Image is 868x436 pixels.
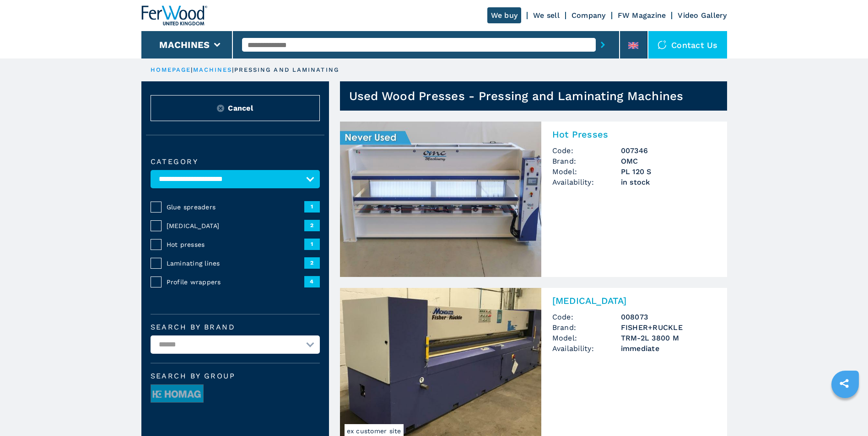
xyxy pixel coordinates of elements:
button: submit-button [596,34,610,55]
iframe: Chat [829,395,861,429]
img: image [151,385,203,403]
h3: 007346 [621,145,716,156]
h3: OMC [621,156,716,166]
span: Model: [552,333,621,343]
h2: [MEDICAL_DATA] [552,295,716,306]
span: Profile wrappers [167,277,304,287]
span: Cancel [228,103,253,113]
div: Contact us [648,31,727,58]
img: Contact us [658,40,667,49]
span: 1 [304,239,320,250]
span: Brand: [552,322,621,333]
span: Code: [552,312,621,322]
a: We sell [533,11,560,20]
span: in stock [621,177,716,187]
span: Hot presses [167,240,304,249]
button: ResetCancel [151,95,320,121]
span: 1 [304,201,320,212]
span: [MEDICAL_DATA] [167,221,304,230]
span: Brand: [552,156,621,166]
label: Category [151,158,320,165]
span: 2 [304,257,320,268]
label: Search by brand [151,324,320,331]
h3: FISHER+RUCKLE [621,322,716,333]
p: pressing and laminating [234,66,339,74]
a: FW Magazine [618,11,666,20]
span: | [232,66,234,73]
a: machines [193,66,232,73]
span: 2 [304,220,320,231]
span: Glue spreaders [167,202,304,212]
a: Company [571,11,606,20]
span: Model: [552,166,621,177]
button: Machines [159,39,210,50]
h2: Hot Presses [552,129,716,140]
h3: TRM-2L 3800 M [621,333,716,343]
span: immediate [621,343,716,354]
a: Video Gallery [678,11,727,20]
img: Ferwood [141,5,207,26]
h3: 008073 [621,312,716,322]
img: Hot Presses OMC PL 120 S [340,122,541,277]
span: 4 [304,276,320,287]
a: sharethis [833,372,856,395]
span: Laminating lines [167,259,304,268]
span: Availability: [552,177,621,187]
a: We buy [487,7,522,23]
a: Hot Presses OMC PL 120 SHot PressesCode:007346Brand:OMCModel:PL 120 SAvailability:in stock [340,122,727,277]
span: Code: [552,145,621,156]
a: HOMEPAGE [151,66,191,73]
span: | [191,66,193,73]
span: Search by group [151,372,320,380]
h1: Used Wood Presses - Pressing and Laminating Machines [349,89,684,103]
span: Availability: [552,343,621,354]
img: Reset [217,105,224,112]
h3: PL 120 S [621,166,716,177]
